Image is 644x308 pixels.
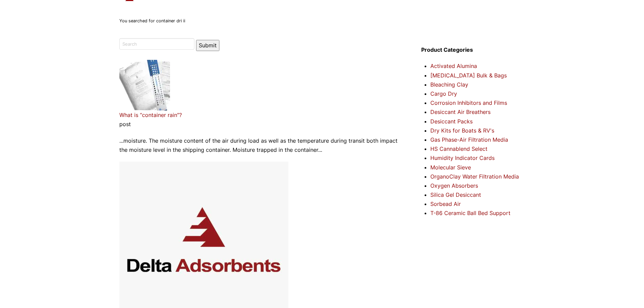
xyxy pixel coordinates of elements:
a: Gas Phase-Air Filtration Media [430,136,508,143]
h4: Product Categories [421,45,525,54]
a: [MEDICAL_DATA] Bulk & Bags [430,72,507,79]
a: Corrosion Inhibitors and Films [430,99,507,106]
a: Desiccant Air Breathers [430,109,491,115]
input: Search [119,38,195,50]
p: post [119,120,401,129]
span: You searched for container dri ii [119,18,185,23]
a: T-86 Ceramic Ball Bed Support [430,210,510,216]
img: Cargo Dry Pak Plus [119,60,170,111]
a: Cargo Dry [430,90,457,97]
button: Submit [196,40,219,51]
a: Activated Alumina [430,63,477,69]
a: OrganoClay Water Filtration Media [430,173,519,180]
p: ...moisture. The moisture content of the air during load as well as the temperature during transi... [119,136,401,155]
a: Sorbead Air [430,200,461,207]
a: Molecular Sieve [430,164,471,171]
a: Oxygen Absorbers [430,182,478,189]
a: HS Cannablend Select [430,145,487,152]
a: Silica Gel Desiccant [430,191,481,198]
a: Bleaching Clay [430,81,468,88]
a: Dry Kits for Boats & RV's [430,127,494,134]
a: What is “container rain”? [119,112,182,118]
a: Humidity Indicator Cards [430,155,495,161]
a: Desiccant Packs [430,118,473,125]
